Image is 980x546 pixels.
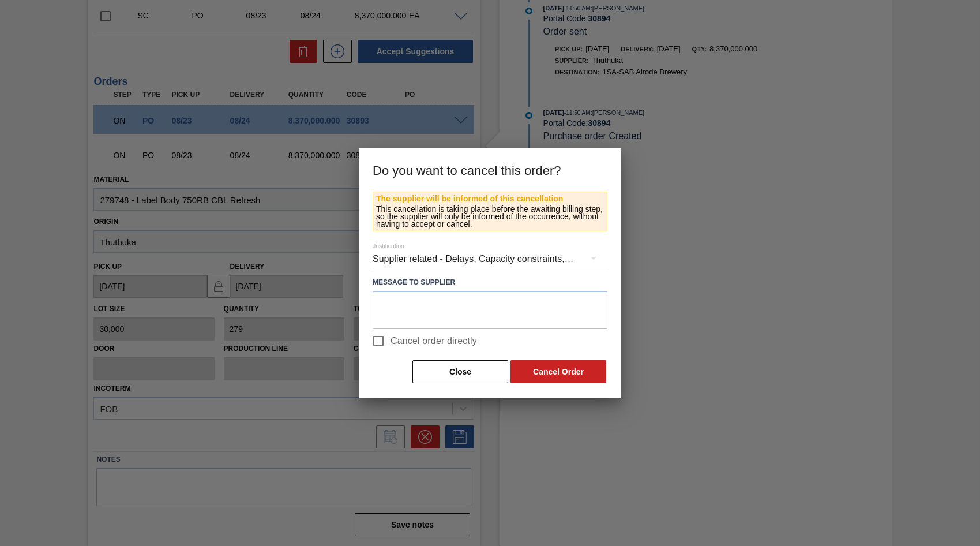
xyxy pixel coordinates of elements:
label: Message to Supplier [373,274,607,291]
p: This cancellation is taking place before the awaiting billing step, so the supplier will only be ... [376,205,604,228]
p: The supplier will be informed of this cancellation [376,195,604,203]
div: Supplier related - Delays, Capacity constraints, etc. [373,243,607,275]
button: Cancel Order [510,360,606,383]
h3: Do you want to cancel this order? [359,148,621,192]
button: Close [412,360,508,383]
span: Cancel order directly [391,334,477,348]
